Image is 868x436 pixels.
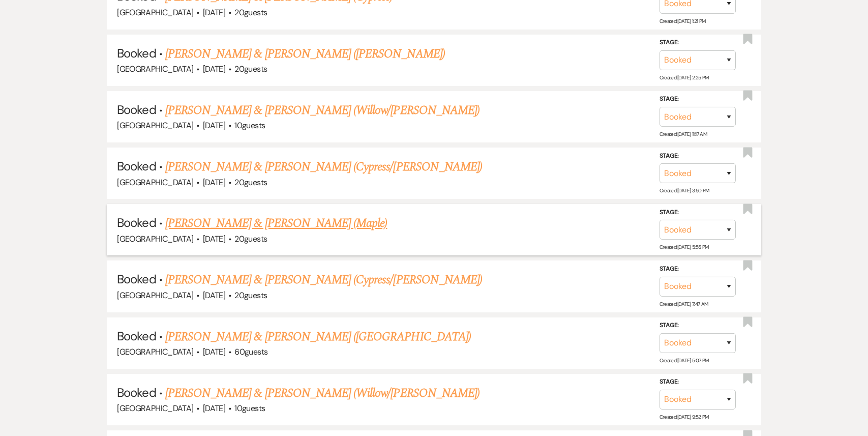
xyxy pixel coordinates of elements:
span: 20 guests [234,234,267,244]
span: Created: [DATE] 3:50 PM [660,187,709,194]
a: [PERSON_NAME] & [PERSON_NAME] (Cypress/[PERSON_NAME]) [165,158,482,176]
span: [DATE] [203,120,225,131]
span: [DATE] [203,64,225,74]
span: Booked [117,45,156,61]
span: Created: [DATE] 1:21 PM [660,18,706,24]
a: [PERSON_NAME] & [PERSON_NAME] (Willow/[PERSON_NAME]) [165,101,480,120]
span: 20 guests [234,290,267,301]
a: [PERSON_NAME] & [PERSON_NAME] ([GEOGRAPHIC_DATA]) [165,328,471,346]
span: Created: [DATE] 5:07 PM [660,357,709,364]
span: [GEOGRAPHIC_DATA] [117,290,193,301]
span: Booked [117,385,156,400]
span: Created: [DATE] 9:52 PM [660,414,709,420]
span: Booked [117,158,156,174]
span: 10 guests [234,403,265,414]
a: [PERSON_NAME] & [PERSON_NAME] ([PERSON_NAME]) [165,45,445,63]
span: Booked [117,102,156,118]
span: [DATE] [203,346,225,357]
span: [DATE] [203,290,225,301]
span: [DATE] [203,7,225,18]
span: 20 guests [234,177,267,188]
span: 20 guests [234,64,267,74]
label: Stage: [660,37,736,48]
span: [GEOGRAPHIC_DATA] [117,403,193,414]
span: Created: [DATE] 7:47 AM [660,301,708,307]
a: [PERSON_NAME] & [PERSON_NAME] (Willow/[PERSON_NAME]) [165,384,480,402]
span: [GEOGRAPHIC_DATA] [117,7,193,18]
label: Stage: [660,376,736,388]
span: Created: [DATE] 5:55 PM [660,244,709,250]
span: [DATE] [203,177,225,188]
span: [GEOGRAPHIC_DATA] [117,346,193,357]
span: Booked [117,215,156,230]
span: [GEOGRAPHIC_DATA] [117,177,193,188]
span: Created: [DATE] 2:25 PM [660,74,709,81]
span: Booked [117,328,156,344]
span: [DATE] [203,403,225,414]
span: [GEOGRAPHIC_DATA] [117,64,193,74]
a: [PERSON_NAME] & [PERSON_NAME] (Maple) [165,214,387,232]
span: [GEOGRAPHIC_DATA] [117,120,193,131]
span: 20 guests [234,7,267,18]
label: Stage: [660,264,736,275]
span: 60 guests [234,346,267,357]
label: Stage: [660,320,736,331]
a: [PERSON_NAME] & [PERSON_NAME] (Cypress/[PERSON_NAME]) [165,271,482,289]
span: Booked [117,271,156,287]
span: [DATE] [203,234,225,244]
span: Created: [DATE] 11:17 AM [660,131,707,137]
label: Stage: [660,207,736,218]
span: [GEOGRAPHIC_DATA] [117,234,193,244]
label: Stage: [660,94,736,105]
span: 10 guests [234,120,265,131]
label: Stage: [660,151,736,162]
